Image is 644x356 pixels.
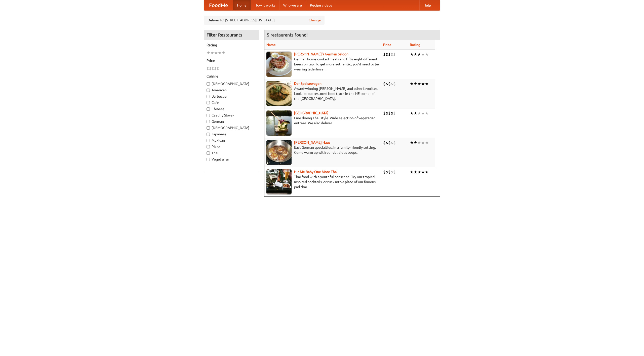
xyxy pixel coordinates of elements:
h5: Cuisine [207,74,256,79]
li: ★ [414,169,417,175]
input: Barbecue [207,95,210,98]
li: $ [393,110,396,116]
div: Deliver to: [STREET_ADDRESS][US_STATE] [204,16,325,25]
input: [DEMOGRAPHIC_DATA] [207,82,210,86]
li: ★ [218,50,222,56]
h4: Filter Restaurants [204,30,259,40]
li: $ [391,169,393,175]
li: $ [388,110,391,116]
li: $ [383,81,386,87]
li: ★ [414,110,417,116]
li: ★ [207,50,210,56]
li: ★ [414,140,417,145]
a: Help [419,0,435,10]
input: Cafe [207,101,210,104]
h5: Price [207,58,256,63]
img: satay.jpg [266,110,292,136]
label: German [207,119,256,124]
input: German [207,120,210,123]
li: ★ [425,81,429,87]
li: ★ [410,140,414,145]
li: ★ [421,81,425,87]
li: $ [383,110,386,116]
li: ★ [410,52,414,57]
p: Thai food with a youthful bar scene. Try our tropical inspired cocktails, or tuck into a plate of... [266,174,379,189]
li: $ [217,66,219,71]
input: Mexican [207,139,210,142]
a: Recipe videos [306,0,336,10]
li: ★ [425,140,429,145]
h5: Rating [207,43,256,48]
li: $ [393,81,396,87]
li: ★ [414,52,417,57]
a: [GEOGRAPHIC_DATA] [294,111,329,115]
li: ★ [425,169,429,175]
li: ★ [417,81,421,87]
li: ★ [410,81,414,87]
a: [PERSON_NAME] Haus [294,140,330,144]
input: Chinese [207,107,210,111]
li: ★ [421,52,425,57]
li: ★ [421,110,425,116]
li: $ [214,66,217,71]
input: Pizza [207,145,210,148]
b: Der Speisewagen [294,82,321,86]
label: Barbecue [207,94,256,99]
li: $ [386,169,388,175]
li: $ [393,169,396,175]
p: Award-winning [PERSON_NAME] and other favorites. Look for our restored food truck in the NE corne... [266,86,379,101]
p: German home-cooked meals and fifty-eight different beers on tap. To get more authentic, you'd nee... [266,57,379,72]
ng-pluralize: 5 restaurants found! [267,32,308,37]
label: Pizza [207,144,256,149]
a: Name [266,43,276,47]
img: babythai.jpg [266,169,292,194]
li: ★ [425,110,429,116]
li: $ [391,110,393,116]
label: Vegetarian [207,157,256,162]
li: ★ [417,52,421,57]
li: ★ [410,169,414,175]
li: $ [391,81,393,87]
img: speisewagen.jpg [266,81,292,106]
li: ★ [410,110,414,116]
li: $ [393,52,396,57]
input: Vegetarian [207,158,210,161]
li: $ [383,140,386,145]
li: $ [391,52,393,57]
input: Japanese [207,133,210,136]
input: American [207,89,210,92]
li: $ [393,140,396,145]
li: ★ [414,81,417,87]
label: Czech / Slovak [207,113,256,118]
li: $ [212,66,214,71]
a: How it works [251,0,279,10]
li: $ [388,81,391,87]
li: $ [207,66,209,71]
label: Cafe [207,100,256,105]
li: $ [386,81,388,87]
li: $ [386,110,388,116]
li: ★ [417,169,421,175]
li: $ [388,169,391,175]
li: $ [391,140,393,145]
p: Fine dining Thai-style. Wide selection of vegetarian entrées. We also deliver. [266,115,379,126]
li: $ [386,140,388,145]
a: [PERSON_NAME]'s German Saloon [294,52,348,56]
li: $ [383,52,386,57]
li: ★ [222,50,225,56]
a: FoodMe [204,0,233,10]
li: $ [386,52,388,57]
li: $ [388,140,391,145]
img: kohlhaus.jpg [266,140,292,165]
a: Hit Me Baby One More Thai [294,170,338,174]
label: American [207,88,256,93]
li: ★ [210,50,214,56]
li: ★ [417,140,421,145]
a: Home [233,0,251,10]
li: ★ [417,110,421,116]
img: esthers.jpg [266,52,292,77]
label: [DEMOGRAPHIC_DATA] [207,81,256,86]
